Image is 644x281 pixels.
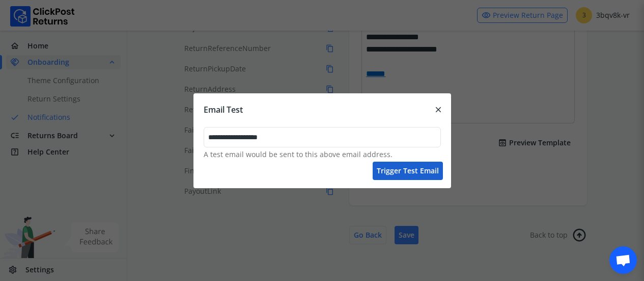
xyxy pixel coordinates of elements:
[434,103,443,117] span: close
[204,149,441,160] p: A test email would be sent to this above email address.
[204,104,243,116] div: Email Test
[609,246,637,274] a: Open chat
[426,104,451,116] button: close
[373,162,443,180] button: Trigger test email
